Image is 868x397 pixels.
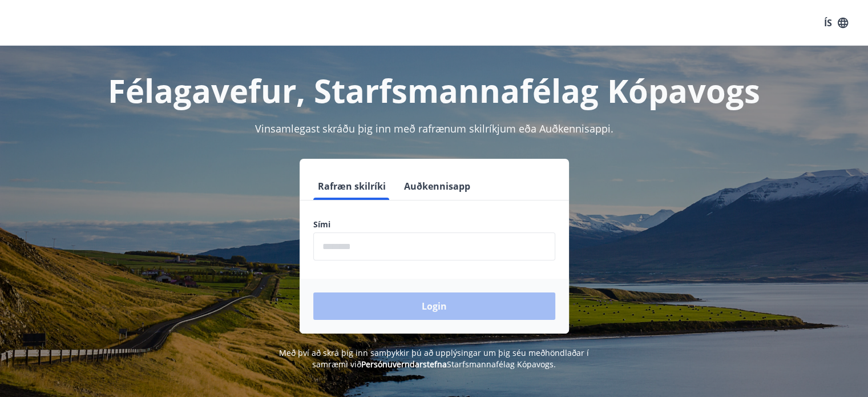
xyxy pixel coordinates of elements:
[255,122,613,135] span: Vinsamlegast skráðu þig inn með rafrænum skilríkjum eða Auðkennisappi.
[818,13,854,33] button: ÍS
[361,359,447,370] a: Persónuverndarstefna
[313,219,555,230] label: Sími
[399,173,475,200] button: Auðkennisapp
[279,347,589,370] span: Með því að skrá þig inn samþykkir þú að upplýsingar um þig séu meðhöndlaðar í samræmi við Starfsm...
[37,69,831,112] h1: Félagavefur, Starfsmannafélag Kópavogs
[313,173,390,200] button: Rafræn skilríki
